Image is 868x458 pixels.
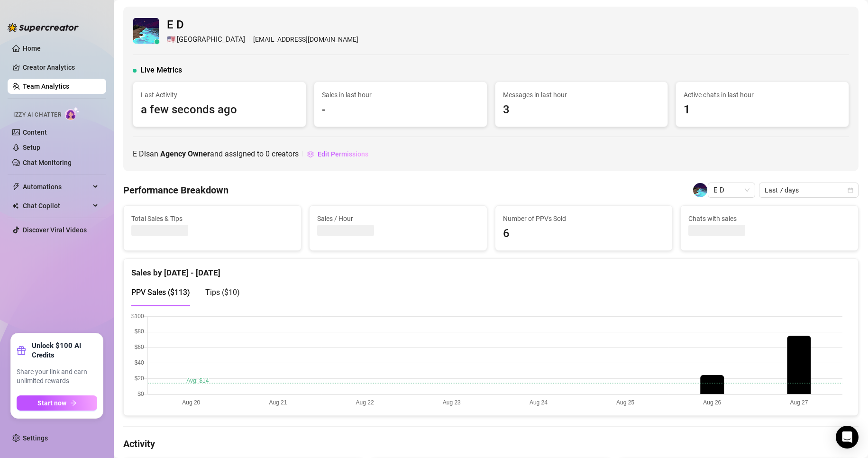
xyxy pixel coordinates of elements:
a: Chat Monitoring [23,159,72,166]
span: Number of PPVs Sold [503,213,665,224]
span: Last 7 days [765,183,853,197]
h4: Activity [123,437,859,450]
h4: Performance Breakdown [123,183,228,197]
span: Total Sales & Tips [131,213,293,224]
span: - [322,101,479,119]
span: setting [307,151,314,157]
a: Settings [23,434,48,442]
span: Active chats in last hour [684,90,841,100]
span: Izzy AI Chatter [13,110,61,119]
span: Sales / Hour [317,213,479,224]
span: [GEOGRAPHIC_DATA] [177,34,245,46]
a: Home [23,45,41,52]
span: Start now [37,399,66,407]
a: Team Analytics [23,82,69,90]
span: arrow-right [70,400,77,406]
span: 0 [265,149,270,158]
div: [EMAIL_ADDRESS][DOMAIN_NAME] [167,34,358,46]
span: E D is an and assigned to creators [133,148,299,160]
span: thunderbolt [12,183,20,191]
span: gift [17,346,26,355]
div: Sales by [DATE] - [DATE] [131,259,850,279]
span: Share your link and earn unlimited rewards [17,367,97,386]
img: E D [693,183,707,197]
span: PPV Sales ( $113 ) [131,288,190,297]
button: Edit Permissions [307,147,369,162]
span: Chat Copilot [23,198,90,213]
span: a few seconds ago [141,101,298,119]
img: logo-BBDzfeDw.svg [8,23,79,32]
span: Edit Permissions [318,150,368,158]
button: Start nowarrow-right [17,395,97,411]
b: Agency Owner [160,149,210,158]
span: 6 [503,225,665,243]
img: AI Chatter [65,107,80,120]
span: Chats with sales [688,213,850,224]
a: Setup [23,144,40,151]
span: Sales in last hour [322,90,479,100]
span: calendar [848,187,853,193]
span: 1 [684,101,841,119]
span: Messages in last hour [503,90,660,100]
a: Content [23,128,47,136]
img: E D [133,18,159,44]
strong: Unlock $100 AI Credits [32,341,97,360]
span: Last Activity [141,90,298,100]
span: E D [167,16,358,34]
a: Discover Viral Videos [23,226,87,234]
a: Creator Analytics [23,60,99,75]
span: E D [713,183,749,197]
div: Open Intercom Messenger [836,426,859,449]
span: Live Metrics [140,64,182,76]
span: 3 [503,101,660,119]
span: Tips ( $10 ) [205,288,240,297]
span: 🇺🇸 [167,34,176,46]
img: Chat Copilot [12,202,18,209]
span: Automations [23,179,90,194]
